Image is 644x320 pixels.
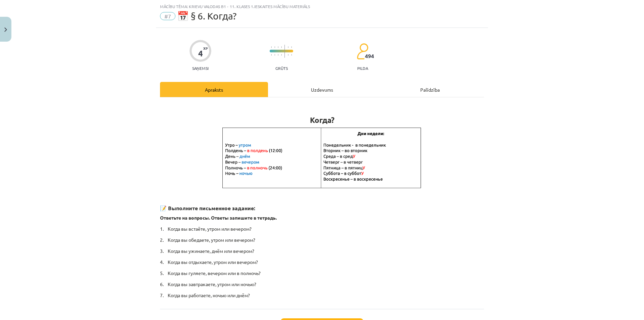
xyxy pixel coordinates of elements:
[271,54,272,56] img: icon-short-line-57e1e144782c952c97e751825c79c345078a6d821885a25fce030b3d8c18986b.svg
[268,82,376,97] div: Uzdevums
[281,54,282,56] img: icon-short-line-57e1e144782c952c97e751825c79c345078a6d821885a25fce030b3d8c18986b.svg
[288,54,288,56] img: icon-short-line-57e1e144782c952c97e751825c79c345078a6d821885a25fce030b3d8c18986b.svg
[291,54,292,56] img: icon-short-line-57e1e144782c952c97e751825c79c345078a6d821885a25fce030b3d8c18986b.svg
[271,46,272,48] img: icon-short-line-57e1e144782c952c97e751825c79c345078a6d821885a25fce030b3d8c18986b.svg
[160,4,484,9] div: Mācību tēma: Krievu valodas b1 - 11. klases 1.ieskaites mācību materiāls
[365,53,374,59] span: 494
[160,12,175,20] span: #7
[284,45,285,58] img: icon-long-line-d9ea69661e0d244f92f715978eff75569469978d946b2353a9bb055b3ed8787d.svg
[274,54,275,56] img: icon-short-line-57e1e144782c952c97e751825c79c345078a6d821885a25fce030b3d8c18986b.svg
[281,46,282,48] img: icon-short-line-57e1e144782c952c97e751825c79c345078a6d821885a25fce030b3d8c18986b.svg
[278,46,278,48] img: icon-short-line-57e1e144782c952c97e751825c79c345078a6d821885a25fce030b3d8c18986b.svg
[160,236,484,243] p: 2. Когда вы обедаете, утром или вечером?
[278,54,278,56] img: icon-short-line-57e1e144782c952c97e751825c79c345078a6d821885a25fce030b3d8c18986b.svg
[160,247,484,255] p: 3. Когда вы ужинаете, днём или вечером?
[160,82,268,97] div: Apraksts
[376,82,484,97] div: Palīdzība
[291,46,292,48] img: icon-short-line-57e1e144782c952c97e751825c79c345078a6d821885a25fce030b3d8c18986b.svg
[274,46,275,48] img: icon-short-line-57e1e144782c952c97e751825c79c345078a6d821885a25fce030b3d8c18986b.svg
[310,115,334,125] strong: Когда?
[177,10,236,21] span: 📅 § 6. Когда?
[4,28,7,32] img: icon-close-lesson-0947bae3869378f0d4975bcd49f059093ad1ed9edebbc8119c70593378902aed.svg
[357,43,368,60] img: students-c634bb4e5e11cddfef0936a35e636f08e4e9abd3cc4e673bd6f9a4125e45ecb1.svg
[190,66,211,71] p: Saņemsi
[357,66,368,71] p: pilda
[198,49,203,58] div: 4
[275,66,288,71] p: Grūts
[203,46,208,50] span: XP
[288,46,288,48] img: icon-short-line-57e1e144782c952c97e751825c79c345078a6d821885a25fce030b3d8c18986b.svg
[160,225,484,232] p: 1. Когда вы встаёте, утром или вечером?
[160,215,277,221] b: Ответьте на вопросы. Ответы запишите в тетрадь.
[160,270,484,277] p: 5. Когда вы гуляете, вечером или в полночь?
[160,259,484,266] p: 4. Когда вы отдыхаете, утром или вечером?
[160,281,484,288] p: 6. Когда вы завтракаете, утром или ночью?
[160,204,255,212] strong: 📝 Выполните письменное задание:
[160,292,484,299] p: 7. Когда вы работаете, ночью или днём?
